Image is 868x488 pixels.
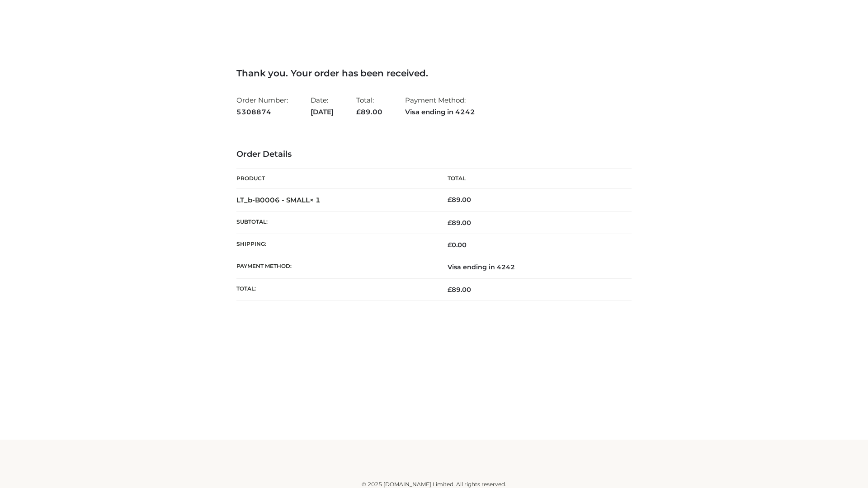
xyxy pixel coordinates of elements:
h3: Thank you. Your order has been received. [236,68,632,79]
span: 89.00 [448,286,471,294]
span: £ [448,219,452,227]
li: Date: [311,92,334,120]
th: Shipping: [236,234,434,256]
strong: [DATE] [311,106,334,118]
th: Product [236,169,434,189]
h3: Order Details [236,150,632,160]
th: Payment method: [236,256,434,278]
td: Visa ending in 4242 [434,256,632,278]
span: £ [448,241,452,249]
strong: 5308874 [236,106,288,118]
li: Payment Method: [405,92,475,120]
strong: Visa ending in 4242 [405,106,475,118]
span: £ [448,196,452,204]
span: £ [356,108,361,116]
th: Subtotal: [236,211,434,234]
bdi: 89.00 [448,196,471,204]
li: Total: [356,92,382,120]
strong: × 1 [310,196,321,204]
th: Total: [236,278,434,300]
span: 89.00 [448,219,471,227]
strong: LT_b-B0006 - SMALL [236,196,321,204]
bdi: 0.00 [448,241,467,249]
span: 89.00 [356,108,382,116]
li: Order Number: [236,92,288,120]
span: £ [448,286,452,294]
th: Total [434,169,632,189]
